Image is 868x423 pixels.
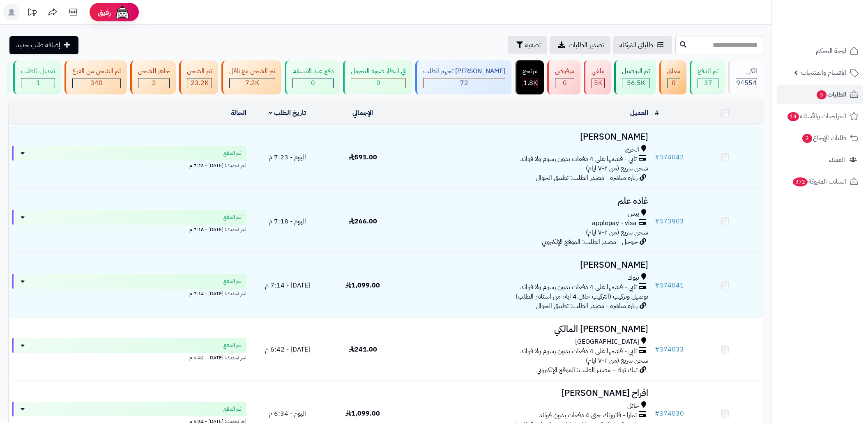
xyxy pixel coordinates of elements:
[688,60,726,94] a: تم الدفع 37
[231,108,246,118] a: الحالة
[622,67,650,76] div: تم التوصيل
[816,45,846,57] span: لوحة التحكم
[655,409,659,418] span: #
[351,67,406,76] div: في انتظار صورة التحويل
[16,40,60,50] span: إضافة طلب جديد
[817,90,827,99] span: 3
[341,60,414,94] a: في انتظار صورة التحويل 0
[668,78,680,88] div: 0
[698,78,718,88] div: 37
[575,337,639,347] span: [GEOGRAPHIC_DATA]
[546,60,582,94] a: مرفوض 0
[269,108,306,118] a: تاريخ الطلب
[672,78,676,88] span: 0
[508,36,547,54] button: تصفية
[223,277,242,285] span: تم الدفع
[98,7,111,17] span: رفيق
[349,152,377,162] span: 591.00
[704,78,712,88] span: 37
[138,67,170,76] div: جاهز للشحن
[628,209,639,218] span: بيش
[525,40,541,50] span: تصفية
[667,67,680,76] div: معلق
[269,152,306,162] span: اليوم - 7:23 م
[283,60,341,94] a: دفع عند الاستلام 0
[613,36,672,54] a: طلباتي المُوكلة
[655,216,684,226] a: #373903
[655,108,659,118] a: #
[736,67,757,76] div: الكل
[555,67,574,76] div: مرفوض
[563,78,567,88] span: 0
[520,347,637,356] span: تابي - قسّمها على 4 دفعات بدون رسوم ولا فوائد
[539,411,637,420] span: تمارا - فاتورتك حتى 4 دفعات بدون فوائد
[424,78,505,88] div: 72
[586,163,648,173] span: شحن سريع (من ٢-٧ ايام)
[404,196,648,206] h3: غاده علم
[655,280,684,290] a: #374041
[726,60,765,94] a: الكل94554
[352,108,373,118] a: الإجمالي
[349,216,377,226] span: 266.00
[592,218,637,228] span: applepay - visa
[9,36,78,54] a: إضافة طلب جديد
[187,67,212,76] div: تم الشحن
[223,149,242,157] span: تم الدفع
[777,172,863,191] a: السلات المتروكة372
[114,4,131,21] img: ai-face.png
[345,280,380,290] span: 1,099.00
[351,78,405,88] div: 0
[801,67,846,78] span: الأقسام والمنتجات
[187,78,212,88] div: 23194
[536,301,638,311] span: زيارة مباشرة - مصدر الطلب: تطبيق الجوال
[655,216,659,226] span: #
[627,78,645,88] span: 56.5K
[21,67,55,76] div: تعديل بالطلب
[73,78,120,88] div: 340
[777,128,863,148] a: طلبات الإرجاع2
[265,345,310,354] span: [DATE] - 6:42 م
[592,78,604,88] div: 4964
[777,106,863,126] a: المراجعات والأسئلة14
[736,78,757,88] span: 94554
[223,405,242,413] span: تم الدفع
[655,152,659,162] span: #
[292,67,334,76] div: دفع عند الاستلام
[423,67,505,76] div: [PERSON_NAME] تجهيز الطلب
[586,228,648,237] span: شحن سريع (من ٢-٧ ايام)
[460,78,468,88] span: 72
[622,78,649,88] div: 56524
[229,67,275,76] div: تم الشحن مع ناقل
[655,280,659,290] span: #
[550,36,610,54] a: تصدير الطلبات
[90,78,103,88] span: 340
[777,150,863,170] a: العملاء
[698,67,718,76] div: تم الدفع
[829,154,845,166] span: العملاء
[404,389,648,398] h3: افراح [PERSON_NAME]
[223,213,242,221] span: تم الدفع
[293,78,333,88] div: 0
[12,353,246,361] div: اخر تحديث: [DATE] - 6:42 م
[655,345,659,354] span: #
[520,154,637,164] span: تابي - قسّمها على 4 دفعات بدون رسوم ولا فوائد
[802,134,812,143] span: 2
[22,4,42,23] a: تحديثات المنصة
[12,225,246,233] div: اخر تحديث: [DATE] - 7:18 م
[586,356,648,366] span: شحن سريع (من ٢-٧ ايام)
[655,152,684,162] a: #374042
[792,176,846,187] span: السلات المتروكة
[376,78,380,88] span: 0
[592,67,605,76] div: ملغي
[536,173,638,183] span: زيارة مباشرة - مصدر الطلب: تطبيق الجوال
[516,292,648,301] span: توصيل وتركيب (التركيب خلال 4 ايام من استلام الطلب)
[12,60,63,94] a: تعديل بالطلب 1
[536,365,638,375] span: تيك توك - مصدر الطلب: الموقع الإلكتروني
[404,132,648,142] h3: [PERSON_NAME]
[245,78,259,88] span: 7.2K
[658,60,688,94] a: معلق 0
[36,78,40,88] span: 1
[630,108,648,118] a: العميل
[523,78,537,88] span: 1.8K
[793,177,808,186] span: 372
